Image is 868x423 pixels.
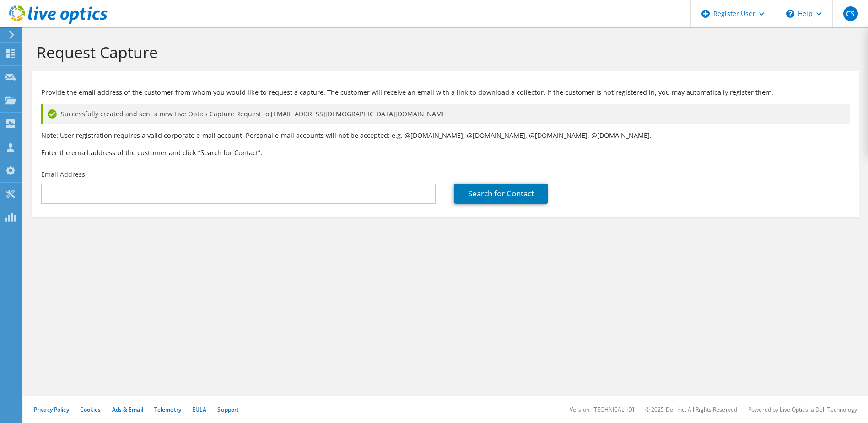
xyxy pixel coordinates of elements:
a: Search for Contact [454,184,548,204]
svg: \n [786,10,794,18]
a: Ads & Email [112,406,143,413]
a: Support [217,406,239,413]
h3: Enter the email address of the customer and click “Search for Contact”. [41,147,850,157]
span: CS [843,6,858,21]
li: Powered by Live Optics, a Dell Technology [748,406,857,413]
a: Privacy Policy [34,406,69,413]
span: Successfully created and sent a new Live Optics Capture Request to [EMAIL_ADDRESS][DEMOGRAPHIC_DA... [61,109,448,119]
li: © 2025 Dell Inc. All Rights Reserved [645,406,737,413]
p: Provide the email address of the customer from whom you would like to request a capture. The cust... [41,87,850,98]
h1: Request Capture [37,43,850,62]
a: Cookies [80,406,101,413]
li: Version: [TECHNICAL_ID] [570,406,634,413]
a: Telemetry [154,406,181,413]
a: EULA [192,406,206,413]
label: Email Address [41,170,85,179]
p: Note: User registration requires a valid corporate e-mail account. Personal e-mail accounts will ... [41,130,850,141]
